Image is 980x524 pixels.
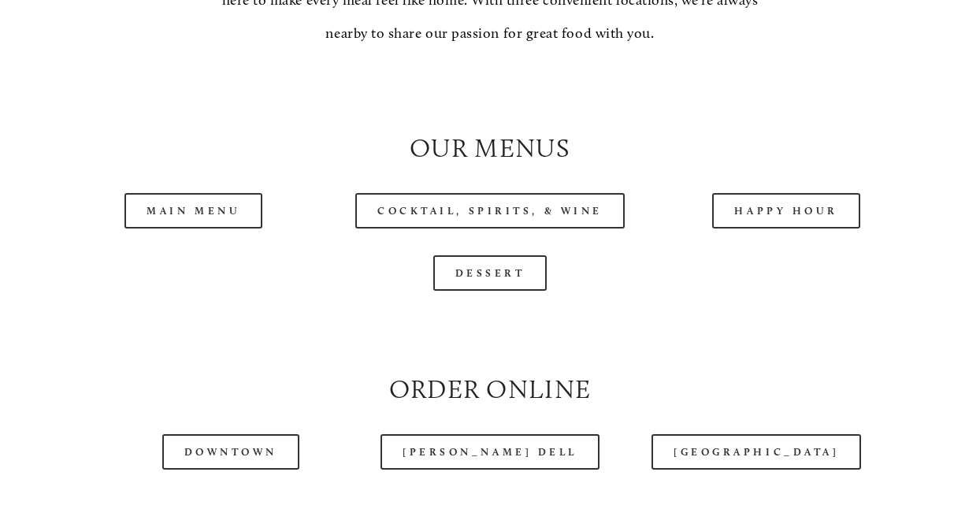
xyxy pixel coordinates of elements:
a: [PERSON_NAME] Dell [380,434,600,470]
a: [GEOGRAPHIC_DATA] [651,434,861,470]
a: Main Menu [124,193,262,229]
a: Downtown [162,434,299,470]
a: Happy Hour [712,193,860,229]
h2: Our Menus [59,130,922,166]
h2: Order Online [59,371,922,407]
a: Dessert [433,255,548,291]
a: Cocktail, Spirits, & Wine [355,193,625,229]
